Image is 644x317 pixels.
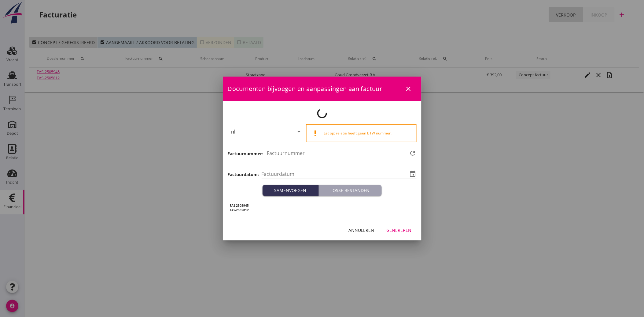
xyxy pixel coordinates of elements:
[387,227,412,233] div: Genereren
[223,77,421,101] div: Documenten bijvoegen en aanpassingen aan factuur
[344,225,379,236] button: Annuleren
[349,227,374,233] div: Annuleren
[231,129,236,134] div: nl
[405,85,412,92] i: close
[382,225,417,236] button: Genereren
[230,203,414,208] h5: FAS-2505945
[262,169,408,179] input: Factuurdatum
[230,208,414,213] h5: FAS-2505812
[321,187,379,194] div: Losse bestanden
[265,187,316,194] div: Samenvoegen
[409,170,417,178] i: event
[319,185,382,196] button: Losse bestanden
[324,130,411,136] div: Let op: relatie heeft geen BTW nummer.
[228,171,259,178] h3: Factuurdatum:
[263,185,319,196] button: Samenvoegen
[295,128,303,135] i: arrow_drop_down
[311,130,319,137] i: priority_high
[228,150,263,157] h3: Factuurnummer:
[267,148,408,158] input: Factuurnummer
[409,149,417,157] i: refresh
